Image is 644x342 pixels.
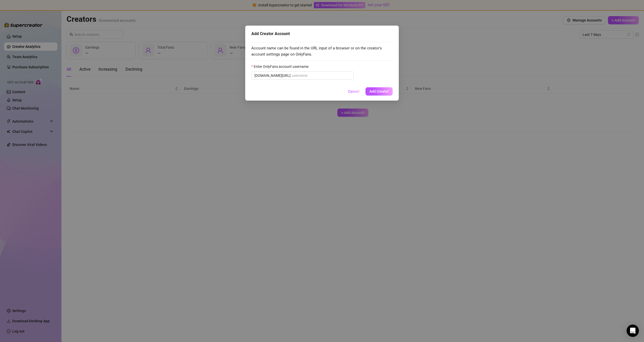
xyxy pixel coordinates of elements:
span: Account name can be found in the URL input of a browser or on the creator's account settings page... [251,45,393,57]
button: Add Creator [366,87,393,95]
span: Cancel [348,89,359,93]
div: Open Intercom Messenger [627,325,639,337]
label: Enter OnlyFans account username [251,64,312,69]
input: Enter OnlyFans account username [292,73,351,78]
button: Cancel [344,87,363,95]
div: Add Creator Account [251,31,393,37]
span: [DOMAIN_NAME][URL] [254,73,291,78]
span: Add Creator [369,89,389,93]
